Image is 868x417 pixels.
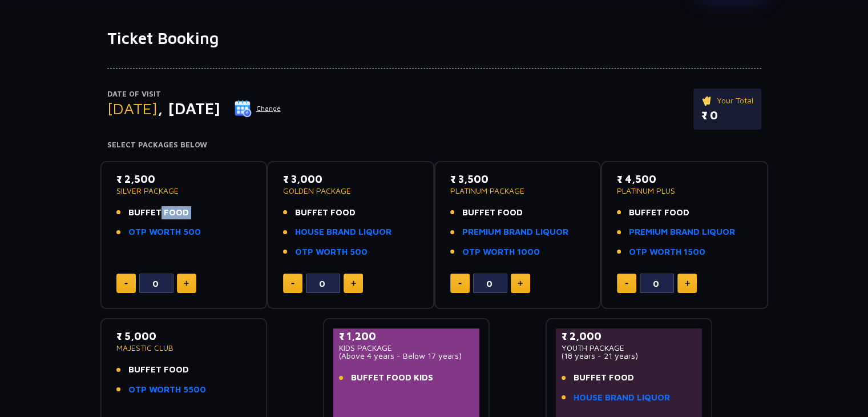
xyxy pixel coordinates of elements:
img: minus [291,283,294,284]
p: PLATINUM PACKAGE [450,187,586,195]
span: BUFFET FOOD [295,206,356,219]
span: [DATE] [107,99,158,118]
span: BUFFET FOOD [462,206,523,219]
span: BUFFET FOOD KIDS [351,371,433,384]
p: ₹ 5,000 [116,328,252,344]
span: BUFFET FOOD [574,371,634,384]
a: OTP WORTH 1500 [629,246,705,259]
h4: Select Packages Below [107,141,761,150]
a: OTP WORTH 5500 [128,383,206,396]
p: ₹ 2,500 [116,171,252,187]
p: ₹ 3,500 [450,171,586,187]
p: YOUTH PACKAGE [562,344,697,352]
p: Date of Visit [107,89,281,100]
a: OTP WORTH 1000 [462,246,540,259]
img: plus [518,280,523,286]
p: PLATINUM PLUS [617,187,752,195]
img: minus [458,283,462,284]
h1: Ticket Booking [107,29,761,48]
a: HOUSE BRAND LIQUOR [574,391,670,404]
a: HOUSE BRAND LIQUOR [295,226,391,239]
span: , [DATE] [158,99,220,118]
span: BUFFET FOOD [629,206,689,219]
p: GOLDEN PACKAGE [283,187,418,195]
img: minus [625,283,628,284]
p: ₹ 3,000 [283,171,418,187]
p: KIDS PACKAGE [339,344,474,352]
a: OTP WORTH 500 [128,226,201,239]
img: ticket [701,94,713,107]
p: SILVER PACKAGE [116,187,252,195]
p: (Above 4 years - Below 17 years) [339,352,474,360]
p: (18 years - 21 years) [562,352,697,360]
img: plus [685,280,690,286]
button: Change [234,99,281,118]
p: ₹ 0 [701,107,753,124]
span: BUFFET FOOD [128,206,189,219]
p: ₹ 1,200 [339,328,474,344]
p: MAJESTIC CLUB [116,344,252,352]
img: minus [124,283,128,284]
p: ₹ 2,000 [562,328,697,344]
a: PREMIUM BRAND LIQUOR [462,226,568,239]
p: ₹ 4,500 [617,171,752,187]
span: BUFFET FOOD [128,363,189,376]
img: plus [184,280,189,286]
a: PREMIUM BRAND LIQUOR [629,226,735,239]
img: plus [351,280,356,286]
a: OTP WORTH 500 [295,246,368,259]
p: Your Total [701,94,753,107]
